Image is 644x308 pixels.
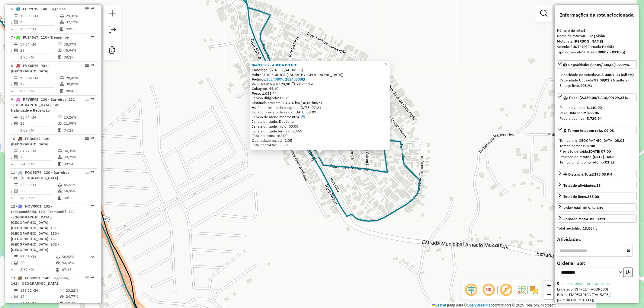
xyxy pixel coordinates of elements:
[58,162,61,166] i: Tempo total em rota
[106,7,118,21] a: Nova sessão e pesquisa
[25,136,40,141] span: FRB0F87
[252,91,277,96] span: Peso: 1.038,44
[20,54,57,60] td: 1,98 KM
[615,138,624,143] strong: 08:08
[60,27,63,31] i: Tempo total em rota
[38,7,66,11] span: | 140 - Lagoinha
[58,56,61,59] i: Tempo total em rota
[580,83,592,88] strong: 208,91
[20,26,59,32] td: 13,00 KM
[568,128,614,133] span: Tempo total em rota: 09:08
[252,138,388,143] div: Quantidade pallets: 1,05
[587,194,599,199] strong: 368,00
[589,149,611,154] strong: [DATE] 07:00
[587,105,602,110] strong: 8.110,00
[252,86,278,91] span: Cubagem: 44,10
[464,283,479,297] span: Ocultar deslocamento
[11,170,71,180] span: | 130 - Barreiros, 131 - [GEOGRAPHIC_DATA]
[557,103,637,124] div: Peso: (2.380,06/8.110,00) 29,35%
[563,172,612,177] div: Distância Total:
[252,63,298,67] a: 96612695 - ADEGA DO BOI
[252,77,388,82] div: Pedidos:
[56,255,60,259] i: % de utilização do peso
[586,44,614,49] span: | Jornada:
[604,78,629,82] strong: (02,36 pallets)
[11,188,14,194] td: /
[91,7,94,11] em: Rota exportada
[20,260,56,266] td: 20
[557,287,637,292] div: Endereço: [STREET_ADDRESS]
[252,82,388,87] div: Valor total: R$ 4.129,98
[20,195,57,201] td: 1,62 KM
[557,28,637,33] div: Número da rota:
[66,88,94,94] td: 08:48
[63,154,94,160] td: 39,75%
[20,120,57,126] td: 22
[63,148,94,154] td: 34,35%
[557,33,637,39] div: Nome da rota:
[62,254,91,260] td: 36,98%
[252,72,388,77] div: Bairro: ITAPECIRICA (TAUBATE / [GEOGRAPHIC_DATA])
[11,63,50,73] span: 8 -
[66,300,94,306] td: 08:27
[14,43,18,46] i: Distância Total
[63,182,94,188] td: 46,61%
[20,161,57,167] td: 2,45 KM
[20,254,56,260] td: 75,48 KM
[432,303,446,307] a: Leaflet
[66,294,94,300] td: 24,77%
[385,62,387,67] span: ×
[85,276,89,280] em: Opções
[63,195,94,201] td: 08:25
[14,189,18,193] i: Total de Atividades
[11,35,69,40] span: 7 -
[60,20,64,24] i: % de utilização da cubagem
[580,33,605,38] strong: 140 - Lagoinha
[557,49,637,55] div: Tipo do veículo:
[20,13,59,19] td: 195,03 KM
[14,149,18,153] i: Distância Total
[25,170,41,175] span: FQQ5D74
[58,149,62,153] i: % de utilização do peso
[252,133,388,138] div: Total de itens: 162,00
[292,82,314,86] span: Exibir todos
[609,72,634,77] strong: (07,33 pallets)
[517,285,526,295] img: Fluxo de ruas
[20,114,57,120] td: 35,74 KM
[60,82,64,86] i: % de utilização da cubagem
[11,300,14,306] td: =
[85,35,89,39] em: Opções
[11,294,14,300] td: /
[467,303,493,307] a: OpenStreetMap
[14,255,18,259] i: Distância Total
[11,267,14,273] td: =
[60,14,64,18] i: % de utilização do peso
[584,111,599,115] strong: 2.380,06
[66,26,94,32] td: 09:08
[56,268,59,271] i: Tempo total em rota
[557,292,637,303] div: Bairro: ITAPECIRICA (TAUBATE / [GEOGRAPHIC_DATA])
[14,183,18,187] i: Distância Total
[544,281,553,290] a: Zoom in
[538,7,550,19] a: Exibir filtros
[14,295,18,298] i: Total de Atividades
[266,77,305,81] a: 25240809, 25240808
[23,97,38,102] span: RFY5F95
[63,41,94,47] td: 38,37%
[11,161,14,167] td: =
[20,294,59,300] td: 17
[11,260,14,266] td: /
[529,285,539,295] img: Exibir/Ocultar setores
[11,97,75,113] span: | 130 - Barreiros, 131 - [GEOGRAPHIC_DATA], 142 - Natividade e Redenção
[559,72,634,78] div: Capacidade do veículo:
[11,136,52,146] span: 10 -
[14,49,18,52] i: Total de Atividades
[568,62,630,67] span: Capacidade: (99,09/308,00) 32,17%
[583,226,597,230] strong: 13,56 hL
[91,35,94,39] em: Rota exportada
[252,68,388,72] div: Endereço: [STREET_ADDRESS]
[252,129,388,134] div: Janela utilizada término: 23:59
[602,44,614,49] strong: Padrão
[583,50,625,54] strong: F. Fixa - 308Cx - 8110Kg
[11,19,14,25] td: /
